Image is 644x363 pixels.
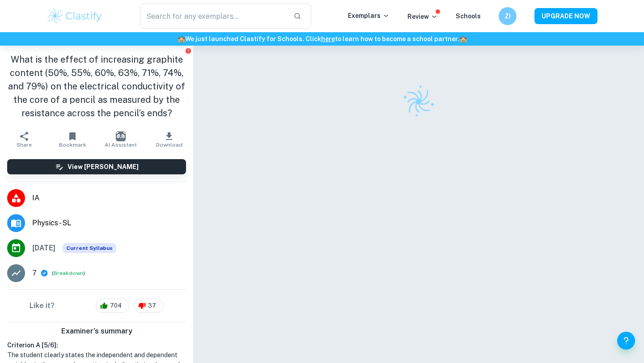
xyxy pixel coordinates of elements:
h1: What is the effect of increasing graphite content (50%, 55%, 60%, 63%, 71%, 74%, and 79%) on the ... [7,53,186,120]
span: Download [156,142,182,148]
div: This exemplar is based on the current syllabus. Feel free to refer to it for inspiration/ideas wh... [63,243,116,253]
span: Share [17,142,32,148]
span: Physics - SL [32,218,186,228]
span: AI Assistant [105,142,137,148]
p: 7 [32,268,37,279]
h6: ZI [503,11,513,21]
input: Search for any exemplars... [140,4,286,29]
h6: View [PERSON_NAME] [68,162,139,172]
h6: We just launched Clastify for Schools. Click to learn how to become a school partner. [2,34,642,44]
span: 704 [105,301,127,310]
span: IA [32,193,186,203]
h6: Criterion A [ 5 / 6 ]: [7,340,186,350]
span: 🏫 [459,35,467,42]
h6: Examiner's summary [4,326,190,337]
img: AI Assistant [116,131,126,141]
button: Help and Feedback [617,332,635,350]
button: View [PERSON_NAME] [7,159,186,174]
img: Clastify logo [397,80,440,123]
span: 🏫 [178,35,185,42]
p: Exemplars [348,11,390,21]
button: Report issue [185,47,191,54]
span: [DATE] [32,243,55,253]
p: Review [407,12,438,21]
button: Breakdown [54,269,83,277]
button: UPGRADE NOW [534,8,597,24]
span: Bookmark [59,142,86,148]
a: here [321,35,335,42]
button: Download [145,127,193,152]
span: ( ) [52,269,85,278]
img: Clastify logo [47,7,103,25]
button: ZI [499,7,517,25]
a: Schools [456,13,481,20]
div: 37 [134,299,164,313]
button: Bookmark [48,127,97,152]
span: 37 [143,301,161,310]
button: AI Assistant [97,127,145,152]
span: Current Syllabus [63,243,116,253]
h6: Like it? [30,300,55,311]
div: 704 [96,299,129,313]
